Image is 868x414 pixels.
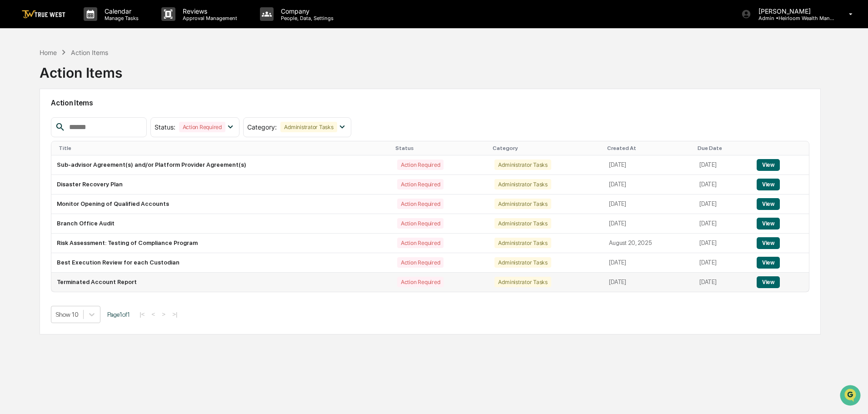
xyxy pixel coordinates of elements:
button: Start new chat [155,72,165,83]
span: Page 1 of 1 [107,311,130,318]
h2: Action Items [51,99,809,107]
div: Administrator Tasks [494,277,551,287]
div: Start new chat [31,70,149,79]
td: [DATE] [604,195,694,214]
td: [DATE] [604,155,694,175]
a: View [757,181,780,188]
div: Action Items [71,49,108,56]
div: Administrator Tasks [494,160,551,170]
button: View [757,276,780,288]
iframe: Open customer support [839,384,863,409]
span: Attestations [75,115,113,124]
button: View [757,237,780,249]
div: Action Required [397,160,444,170]
div: 🗄️ [66,115,73,123]
td: Branch Office Audit [51,214,392,234]
a: Powered byPylon [64,154,110,161]
a: View [757,259,780,266]
button: View [757,159,780,171]
span: Data Lookup [18,132,57,141]
a: 🔎Data Lookup [5,128,61,145]
td: Risk Assessment: Testing of Compliance Program [51,234,392,253]
td: [DATE] [694,214,751,234]
button: > [159,310,168,318]
button: >| [170,310,180,318]
td: [DATE] [694,273,751,292]
p: Calendar [97,7,143,15]
div: Action Required [397,257,444,268]
p: Manage Tasks [97,15,143,21]
p: How can we help? [9,19,165,34]
div: Administrator Tasks [494,257,551,268]
div: Administrator Tasks [494,199,551,209]
p: [PERSON_NAME] [751,7,836,15]
td: [DATE] [694,253,751,273]
div: Administrator Tasks [280,122,337,132]
div: Administrator Tasks [494,179,551,190]
p: Reviews [175,7,242,15]
button: View [757,198,780,210]
span: Category : [247,123,277,131]
div: 🖐️ [9,115,16,123]
p: Admin • Heirloom Wealth Management [751,15,836,21]
a: View [757,279,780,285]
span: Preclearance [18,115,59,124]
td: Disaster Recovery Plan [51,175,392,195]
td: [DATE] [604,214,694,234]
div: Home [40,49,57,56]
button: View [757,218,780,229]
a: View [757,220,780,227]
div: Status [395,145,486,151]
div: We're available if you need us! [31,79,115,86]
div: Category [493,145,600,151]
td: Sub-advisor Agreement(s) and/or Platform Provider Agreement(s) [51,155,392,175]
a: View [757,200,780,207]
div: Action Required [397,238,444,248]
td: Monitor Opening of Qualified Accounts [51,195,392,214]
div: Due Date [698,145,748,151]
div: Created At [607,145,690,151]
td: August 20, 2025 [604,234,694,253]
td: Terminated Account Report [51,273,392,292]
div: Administrator Tasks [494,218,551,229]
div: Action Required [397,277,444,287]
td: [DATE] [694,234,751,253]
td: [DATE] [694,175,751,195]
p: Approval Management [175,15,242,21]
span: Pylon [90,154,110,161]
span: Status : [155,123,175,131]
a: View [757,161,780,168]
a: 🖐️Preclearance [5,111,62,127]
td: [DATE] [604,175,694,195]
button: < [149,310,158,318]
div: Title [59,145,388,151]
a: View [757,239,780,246]
div: Administrator Tasks [494,238,551,248]
p: Company [274,7,338,15]
img: logo [22,10,65,19]
a: 🗄️Attestations [62,111,116,127]
button: View [757,257,780,269]
button: View [757,179,780,190]
p: People, Data, Settings [274,15,338,21]
div: Action Required [397,179,444,190]
div: Action Items [40,57,122,81]
td: [DATE] [694,195,751,214]
div: Action Required [397,199,444,209]
td: [DATE] [604,273,694,292]
img: 1746055101610-c473b297-6a78-478c-a979-82029cc54cd1 [9,70,25,86]
td: [DATE] [694,155,751,175]
td: [DATE] [604,253,694,273]
div: 🔎 [9,133,16,140]
button: |< [137,310,147,318]
div: Action Required [397,218,444,229]
td: Best Execution Review for each Custodian [51,253,392,273]
div: Action Required [179,122,225,132]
